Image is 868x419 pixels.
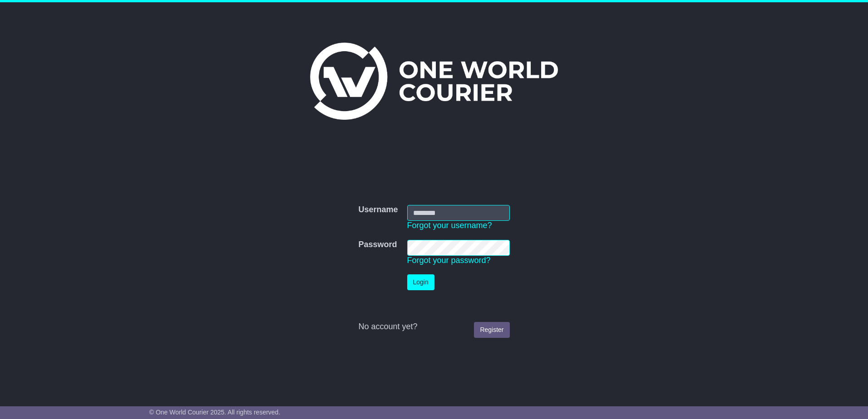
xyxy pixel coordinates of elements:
button: Login [407,274,434,290]
a: Forgot your password? [407,256,491,265]
label: Password [358,240,397,250]
a: Forgot your username? [407,221,492,230]
span: © One World Courier 2025. All rights reserved. [149,409,281,416]
a: Register [474,322,509,338]
label: Username [358,205,398,215]
img: One World [310,43,558,120]
div: No account yet? [358,322,509,332]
